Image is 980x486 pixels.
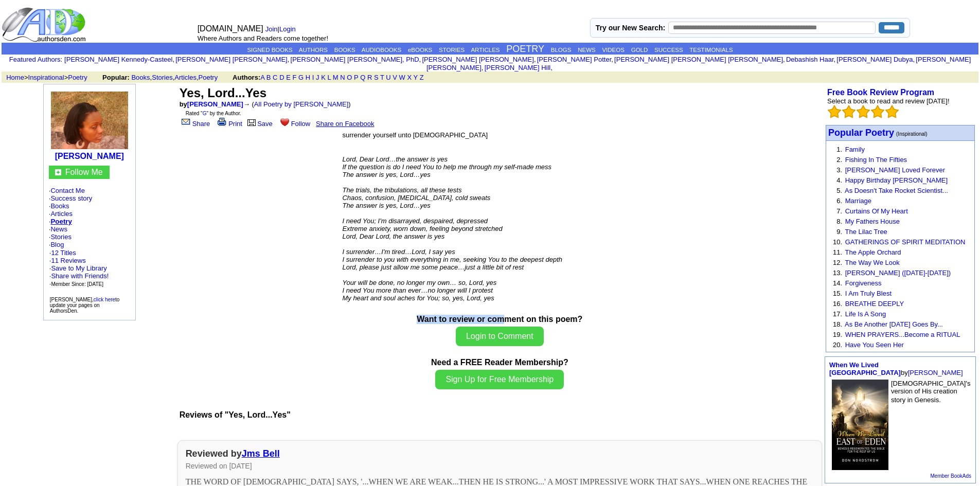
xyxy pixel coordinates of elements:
a: Family [845,146,865,153]
a: SUCCESS [654,47,683,53]
a: Print [216,120,242,128]
a: VIDEOS [602,47,624,53]
img: gc.jpg [55,169,61,175]
button: Sign Up for Free Membership [435,370,564,389]
a: F [292,74,296,81]
font: 1. [836,146,842,153]
a: [PERSON_NAME] [55,152,124,160]
a: POETRY [506,44,544,54]
img: logo_ad.gif [2,7,88,43]
a: Share on Facebook [316,120,374,128]
font: , , , , , , , , , , [64,56,971,71]
font: 6. [836,197,842,205]
a: AUTHORS [299,47,328,53]
i: The answer is yes, Lord…yes [342,171,430,178]
a: [PERSON_NAME] Kennedy-Casteel [64,56,172,63]
font: i [915,57,916,63]
a: Marriage [845,197,871,205]
a: BOOKS [334,47,355,53]
font: Where Authors and Readers come together! [198,34,328,42]
font: 7. [836,207,842,215]
a: Login [279,25,296,33]
i: I surrender to you with everything in me, seeking You to the deepest depth [342,256,562,263]
a: [PERSON_NAME] [PERSON_NAME] [175,56,287,63]
a: Q [360,74,365,81]
font: 19. [833,331,842,338]
font: i [613,57,614,63]
label: Try our New Search: [596,24,665,32]
a: eBOOKS [408,47,432,53]
font: Follow Me [65,168,103,176]
font: i [483,65,484,71]
a: Poetry [68,74,87,81]
font: · · · [49,264,109,287]
a: P [354,74,358,81]
font: 13. [833,269,842,277]
a: C [273,74,277,81]
font: Rated " " by the Author. [186,111,241,116]
a: As Be Another [DATE] Goes By... [845,320,943,328]
a: Share with Friends! [51,272,109,280]
a: TESTIMONIALS [689,47,733,53]
i: My heart and soul aches for You; so, yes, Lord, yes [342,294,494,302]
a: X [407,74,412,81]
a: [PERSON_NAME] Potter [537,56,612,63]
i: I need You; I'm disarrayed, despaired, depressed [342,217,488,225]
a: Forgiveness [845,279,882,287]
i: Your will be done, no longer my own… so, Lord, yes [342,279,496,286]
button: Login to Comment [456,327,544,346]
a: Y [414,74,418,81]
a: WHEN PRAYERS...Become a RITUAL [845,331,960,338]
a: V [393,74,397,81]
font: | [265,25,299,33]
a: K [321,74,326,81]
font: i [289,57,290,63]
a: Books [131,74,150,81]
img: bigemptystars.png [828,105,841,118]
font: 14. [833,279,842,287]
a: [PERSON_NAME] Dubya [836,56,913,63]
font: 5. [836,187,842,194]
a: [PERSON_NAME] ([DATE]-[DATE]) [845,269,951,277]
a: Free Book Review Program [827,88,934,97]
b: Want to review or comment on this poem? [417,315,582,323]
img: share_page.gif [182,118,190,126]
b: Need a FREE Reader Membership? [431,358,568,367]
a: All Poetry by [PERSON_NAME] [254,100,349,108]
a: Save to My Library [51,264,106,272]
a: Stories [50,233,71,241]
font: Yes, Lord...Yes [180,86,266,100]
a: SIGNED BOOKS [247,47,292,53]
a: L [327,74,331,81]
a: When We Lived [GEOGRAPHIC_DATA] [829,361,901,376]
img: print.gif [218,118,226,126]
a: As Doesn't Take Rocket Scientist... [845,187,948,194]
a: O [347,74,352,81]
a: G [298,74,304,81]
a: Have You Seen Her [845,341,904,349]
a: Stories [152,74,172,81]
a: GATHERINGS OF SPIRIT MEDITATION [845,238,966,246]
font: i [421,57,422,63]
font: Popular Poetry [828,128,894,138]
font: by [829,361,963,376]
a: Z [420,74,424,81]
a: Debashish Haar [786,56,834,63]
font: Select a book to read and review [DATE]! [827,97,950,105]
b: Authors: [233,74,260,81]
font: 15. [833,290,842,297]
font: i [174,57,175,63]
a: ARTICLES [471,47,500,53]
font: (Inspirational) [896,131,928,137]
a: H [306,74,310,81]
a: [PERSON_NAME] Hill [485,64,551,71]
a: GOLD [631,47,648,53]
a: Books [50,202,69,210]
a: M [333,74,338,81]
a: D [279,74,284,81]
a: Poetry [199,74,218,81]
a: click here [94,297,115,302]
img: 104383.jpg [51,92,128,149]
i: Lord, Dear Lord…the answer is yes [342,155,447,163]
a: 12 Titles [51,249,76,257]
